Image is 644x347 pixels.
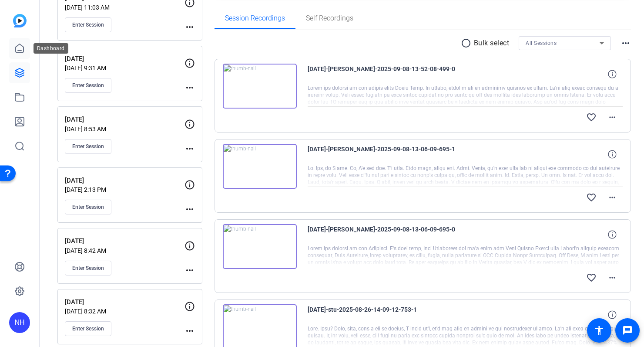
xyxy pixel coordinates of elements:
[621,38,631,48] mat-icon: more_horiz
[607,272,617,283] mat-icon: more_horiz
[308,64,469,85] span: [DATE]-[PERSON_NAME]-2025-09-08-13-52-08-499-0
[586,192,597,203] mat-icon: favorite_border
[65,200,111,214] button: Enter Session
[13,14,27,27] img: blue-gradient.svg
[65,4,184,11] p: [DATE] 11:03 AM
[607,112,617,122] mat-icon: more_horiz
[308,144,469,165] span: [DATE]-[PERSON_NAME]-2025-09-08-13-06-09-695-1
[461,38,474,48] mat-icon: radio_button_unchecked
[9,312,30,333] div: NH
[308,304,469,325] span: [DATE]-stu-2025-08-26-14-09-12-753-1
[474,38,510,48] p: Bulk select
[586,272,597,283] mat-icon: favorite_border
[306,15,353,22] span: Self Recordings
[65,65,184,71] p: [DATE] 9:31 AM
[526,40,557,46] span: All Sessions
[72,143,104,150] span: Enter Session
[184,143,195,154] mat-icon: more_horiz
[65,78,111,93] button: Enter Session
[184,22,195,32] mat-icon: more_horiz
[594,325,604,336] mat-icon: accessibility
[34,43,68,54] div: Dashboard
[65,321,111,336] button: Enter Session
[72,21,104,28] span: Enter Session
[65,297,184,307] p: [DATE]
[223,64,297,109] img: thumb-nail
[622,325,633,336] mat-icon: message
[65,176,184,186] p: [DATE]
[223,224,297,269] img: thumb-nail
[65,126,184,133] p: [DATE] 8:53 AM
[65,261,111,276] button: Enter Session
[72,265,104,272] span: Enter Session
[72,204,104,211] span: Enter Session
[184,265,195,276] mat-icon: more_horiz
[308,224,469,245] span: [DATE]-[PERSON_NAME]-2025-09-08-13-06-09-695-0
[586,112,597,122] mat-icon: favorite_border
[225,15,285,22] span: Session Recordings
[607,192,617,203] mat-icon: more_horiz
[184,82,195,93] mat-icon: more_horiz
[65,236,184,246] p: [DATE]
[65,17,111,32] button: Enter Session
[223,144,297,189] img: thumb-nail
[65,54,184,64] p: [DATE]
[65,186,184,193] p: [DATE] 2:13 PM
[65,308,184,315] p: [DATE] 8:32 AM
[184,204,195,214] mat-icon: more_horiz
[65,115,184,125] p: [DATE]
[65,139,111,154] button: Enter Session
[72,325,104,332] span: Enter Session
[184,326,195,336] mat-icon: more_horiz
[65,247,184,254] p: [DATE] 8:42 AM
[72,82,104,89] span: Enter Session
